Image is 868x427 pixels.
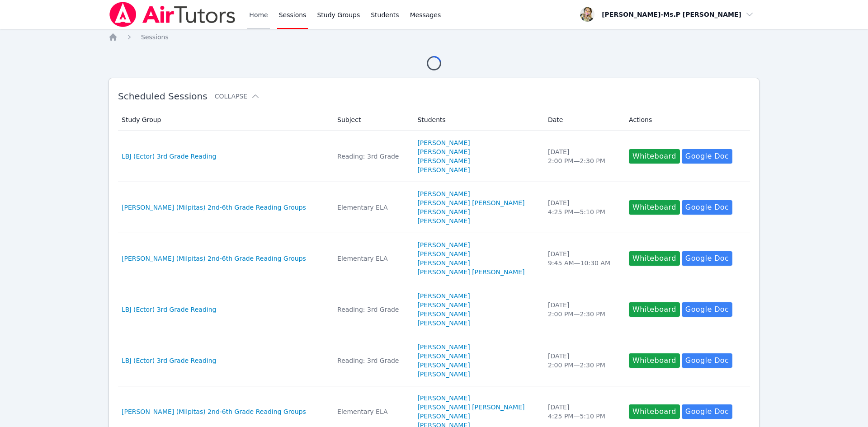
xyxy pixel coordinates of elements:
span: Sessions [141,33,169,41]
th: Subject [332,109,412,131]
a: Google Doc [682,404,732,419]
div: Reading: 3rd Grade [337,356,406,365]
tr: LBJ (Ector) 3rd Grade ReadingReading: 3rd Grade[PERSON_NAME][PERSON_NAME][PERSON_NAME][PERSON_NAM... [118,284,750,335]
div: Reading: 3rd Grade [337,305,406,314]
button: Whiteboard [629,149,680,164]
a: [PERSON_NAME] [417,156,470,165]
a: Google Doc [682,251,732,266]
a: [PERSON_NAME] [417,249,470,258]
button: Whiteboard [629,353,680,368]
a: Google Doc [682,302,732,317]
a: Google Doc [682,200,732,215]
div: Elementary ELA [337,203,406,212]
div: [DATE] 4:25 PM — 5:10 PM [548,198,618,216]
button: Whiteboard [629,251,680,266]
a: [PERSON_NAME] [417,361,470,370]
th: Students [412,109,542,131]
button: Whiteboard [629,200,680,215]
a: [PERSON_NAME] [417,258,470,267]
a: [PERSON_NAME] (Milpitas) 2nd-6th Grade Reading Groups [122,203,306,212]
a: LBJ (Ector) 3rd Grade Reading [122,356,216,365]
a: [PERSON_NAME] [417,291,470,300]
a: [PERSON_NAME] [417,138,470,147]
div: Elementary ELA [337,407,406,416]
a: [PERSON_NAME] [417,319,470,328]
th: Actions [623,109,750,131]
a: [PERSON_NAME] [PERSON_NAME] [417,267,524,277]
a: [PERSON_NAME] [417,394,470,403]
img: Air Tutors [108,2,236,27]
a: [PERSON_NAME] [417,240,470,249]
a: LBJ (Ector) 3rd Grade Reading [122,152,216,161]
th: Date [542,109,623,131]
a: [PERSON_NAME] [417,352,470,361]
div: Reading: 3rd Grade [337,152,406,161]
a: Google Doc [682,353,732,368]
a: [PERSON_NAME] [417,147,470,156]
button: Whiteboard [629,404,680,419]
div: [DATE] 9:45 AM — 10:30 AM [548,249,618,267]
span: Scheduled Sessions [118,91,208,102]
a: [PERSON_NAME] (Milpitas) 2nd-6th Grade Reading Groups [122,407,306,416]
tr: LBJ (Ector) 3rd Grade ReadingReading: 3rd Grade[PERSON_NAME][PERSON_NAME][PERSON_NAME][PERSON_NAM... [118,131,750,182]
a: [PERSON_NAME] [417,412,470,421]
a: [PERSON_NAME] [PERSON_NAME] [417,198,524,207]
span: Messages [410,10,441,19]
div: [DATE] 2:00 PM — 2:30 PM [548,147,618,165]
a: [PERSON_NAME] [417,300,470,310]
a: [PERSON_NAME] [417,343,470,352]
a: [PERSON_NAME] [417,165,470,174]
a: [PERSON_NAME] [417,310,470,319]
a: [PERSON_NAME] (Milpitas) 2nd-6th Grade Reading Groups [122,254,306,263]
tr: LBJ (Ector) 3rd Grade ReadingReading: 3rd Grade[PERSON_NAME][PERSON_NAME][PERSON_NAME][PERSON_NAM... [118,335,750,386]
a: LBJ (Ector) 3rd Grade Reading [122,305,216,314]
a: [PERSON_NAME] [417,189,470,198]
div: Elementary ELA [337,254,406,263]
a: [PERSON_NAME] [417,207,470,216]
div: [DATE] 4:25 PM — 5:10 PM [548,403,618,421]
tr: [PERSON_NAME] (Milpitas) 2nd-6th Grade Reading GroupsElementary ELA[PERSON_NAME][PERSON_NAME] [PE... [118,182,750,233]
button: Collapse [215,92,260,101]
a: [PERSON_NAME] [417,216,470,225]
tr: [PERSON_NAME] (Milpitas) 2nd-6th Grade Reading GroupsElementary ELA[PERSON_NAME][PERSON_NAME][PER... [118,233,750,284]
button: Whiteboard [629,302,680,317]
nav: Breadcrumb [108,33,759,42]
a: Sessions [141,33,169,42]
div: [DATE] 2:00 PM — 2:30 PM [548,352,618,370]
a: Google Doc [682,149,732,164]
a: [PERSON_NAME] [417,370,470,379]
a: [PERSON_NAME] [PERSON_NAME] [417,403,524,412]
div: [DATE] 2:00 PM — 2:30 PM [548,300,618,319]
th: Study Group [118,109,332,131]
